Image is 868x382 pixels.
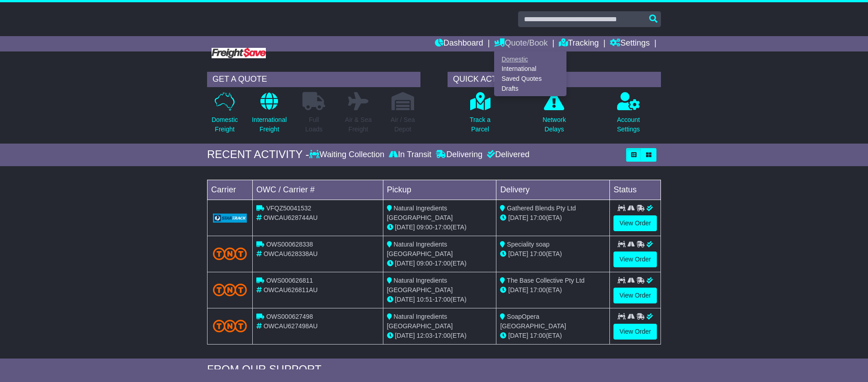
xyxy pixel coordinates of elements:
[417,224,433,231] span: 09:00
[387,205,453,221] span: Natural Ingredients [GEOGRAPHIC_DATA]
[395,224,415,231] span: [DATE]
[507,241,549,248] span: Speciality soap
[417,332,433,339] span: 12:03
[213,214,247,223] img: GetCarrierServiceLogo
[500,249,606,259] div: (ETA)
[208,180,253,200] td: Carrier
[435,36,483,51] a: Dashboard
[417,260,433,267] span: 09:00
[495,64,566,74] a: International
[613,288,657,303] a: View Order
[387,295,493,304] div: - (ETA)
[613,215,657,231] a: View Order
[434,332,450,339] span: 17:00
[530,250,546,257] span: 17:00
[610,36,650,51] a: Settings
[251,92,287,139] a: InternationalFreight
[500,313,566,330] span: SoapOpera [GEOGRAPHIC_DATA]
[395,260,415,267] span: [DATE]
[530,286,546,293] span: 17:00
[448,72,661,87] div: QUICK ACTIONS
[266,241,313,248] span: OWS000628338
[387,331,493,340] div: - (ETA)
[508,332,528,339] span: [DATE]
[266,313,313,320] span: OWS000627498
[470,115,491,134] p: Track a Parcel
[309,150,387,160] div: Waiting Collection
[391,115,415,134] p: Air / Sea Depot
[500,285,606,295] div: (ETA)
[617,115,640,134] p: Account Settings
[264,322,318,330] span: OWCAU627498AU
[264,286,318,293] span: OWCAU626811AU
[264,214,318,221] span: OWCAU628744AU
[266,205,311,212] span: VFQZ50041532
[496,180,610,200] td: Delivery
[387,277,453,293] span: Natural Ingredients [GEOGRAPHIC_DATA]
[387,259,493,268] div: - (ETA)
[485,150,529,160] div: Delivered
[500,213,606,223] div: (ETA)
[508,286,528,293] span: [DATE]
[434,150,485,160] div: Delivering
[507,277,585,284] span: The Base Collective Pty Ltd
[494,36,547,51] a: Quote/Book
[264,250,318,257] span: OWCAU628338AU
[207,148,309,161] div: RECENT ACTIVITY -
[434,224,450,231] span: 17:00
[434,296,450,303] span: 17:00
[387,150,434,160] div: In Transit
[617,92,641,139] a: AccountSettings
[507,205,576,212] span: Gathered Blends Pty Ltd
[495,54,566,64] a: Domestic
[530,332,546,339] span: 17:00
[542,92,566,139] a: NetworkDelays
[495,84,566,93] a: Drafts
[395,296,415,303] span: [DATE]
[207,72,420,87] div: GET A QUOTE
[542,115,566,134] p: Network Delays
[559,36,599,51] a: Tracking
[508,214,528,221] span: [DATE]
[212,48,266,58] img: Freight Save
[213,247,247,260] img: TNT_Domestic.png
[417,296,433,303] span: 10:51
[508,250,528,257] span: [DATE]
[383,180,496,200] td: Pickup
[213,320,247,332] img: TNT_Domestic.png
[434,260,450,267] span: 17:00
[387,241,453,257] span: Natural Ingredients [GEOGRAPHIC_DATA]
[495,74,566,84] a: Saved Quotes
[387,313,453,330] span: Natural Ingredients [GEOGRAPHIC_DATA]
[212,115,238,134] p: Domestic Freight
[387,223,493,232] div: - (ETA)
[213,284,247,296] img: TNT_Domestic.png
[500,331,606,340] div: (ETA)
[395,332,415,339] span: [DATE]
[253,180,383,200] td: OWC / Carrier #
[530,214,546,221] span: 17:00
[345,115,372,134] p: Air & Sea Freight
[613,324,657,340] a: View Order
[613,252,657,267] a: View Order
[252,115,287,134] p: International Freight
[469,92,491,139] a: Track aParcel
[494,51,566,96] div: Quote/Book
[610,180,661,200] td: Status
[211,92,238,139] a: DomesticFreight
[302,115,325,134] p: Full Loads
[207,363,661,376] div: FROM OUR SUPPORT
[266,277,313,284] span: OWS000626811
